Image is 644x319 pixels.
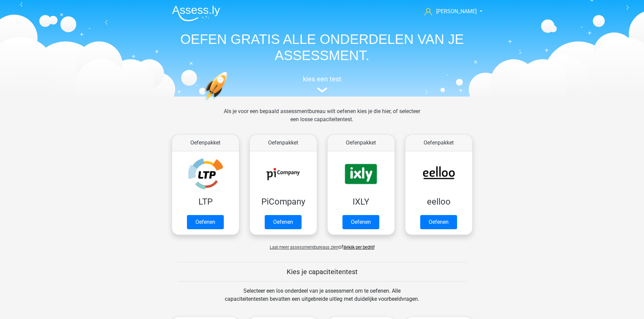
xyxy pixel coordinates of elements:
[270,245,338,250] span: Laat meer assessmentbureaus zien
[204,72,254,133] img: oefenen
[167,238,478,251] div: of
[167,75,478,93] a: kies een test
[422,7,477,16] a: [PERSON_NAME]
[218,107,426,132] div: Als je voor een bepaald assessmentbureau wilt oefenen kies je die hier, of selecteer een losse ca...
[178,268,467,276] h5: Kies je capaciteitentest
[265,215,302,229] a: Oefenen
[187,215,224,229] a: Oefenen
[167,75,478,83] h5: kies een test
[218,287,426,311] div: Selecteer een los onderdeel van je assessment om te oefenen. Alle capaciteitentesten bevatten een...
[172,5,220,21] img: Assessly
[420,215,457,229] a: Oefenen
[343,245,375,250] a: Bekijk per bedrijf
[436,8,477,15] span: [PERSON_NAME]
[167,31,478,63] h1: OEFEN GRATIS ALLE ONDERDELEN VAN JE ASSESSMENT.
[342,215,379,229] a: Oefenen
[317,87,327,92] img: assessment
